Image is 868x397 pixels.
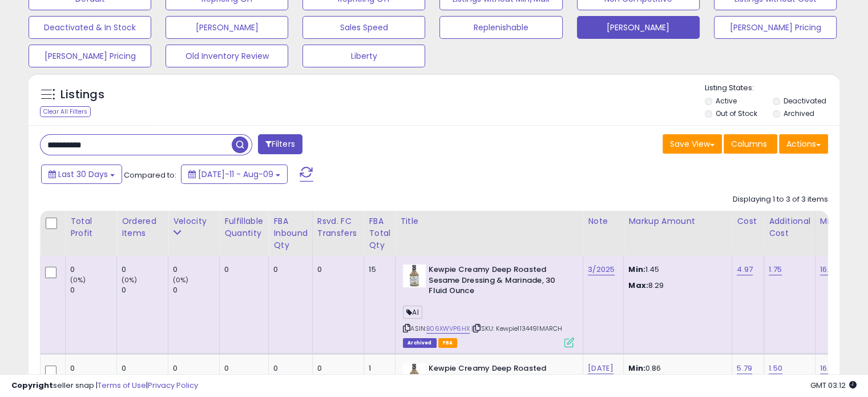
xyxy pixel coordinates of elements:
[628,280,723,291] p: 8.29
[122,264,168,275] div: 0
[628,363,645,374] strong: Min:
[588,363,613,395] a: [DATE] to [DATE]
[779,134,828,154] button: Actions
[403,264,574,346] div: ASIN:
[403,363,426,386] img: 41FDDPlhwNS._SL40_.jpg
[769,215,810,239] div: Additional Cost
[29,45,151,67] button: [PERSON_NAME] Pricing
[122,215,163,239] div: Ordered Items
[58,169,108,180] span: Last 30 Days
[165,16,288,39] button: [PERSON_NAME]
[628,363,723,374] p: 0.86
[438,338,458,348] span: FBA
[98,380,146,391] a: Terms of Use
[588,215,619,227] div: Note
[173,264,219,275] div: 0
[429,264,567,299] b: Kewpie Creamy Deep Roasted Sesame Dressing & Marinade, 30 Fluid Ounce
[273,363,304,374] div: 0
[369,215,390,251] div: FBA Total Qty
[148,380,198,391] a: Privacy Policy
[705,83,839,94] p: Listing States:
[403,264,426,287] img: 41FDDPlhwNS._SL40_.jpg
[124,170,176,181] span: Compared to:
[716,96,737,106] label: Active
[60,87,104,103] h5: Listings
[173,215,215,227] div: Velocity
[403,306,422,319] span: AI
[628,215,727,227] div: Markup Amount
[783,109,814,118] label: Archived
[588,264,615,275] a: 3/2025
[258,134,302,154] button: Filters
[302,45,425,67] button: Liberty
[70,285,116,295] div: 0
[173,275,189,284] small: (0%)
[663,134,722,154] button: Save View
[302,16,425,39] button: Sales Speed
[317,363,356,374] div: 0
[11,380,53,391] strong: Copyright
[70,275,86,284] small: (0%)
[737,215,759,227] div: Cost
[273,264,304,275] div: 0
[716,109,757,118] label: Out of Stock
[810,380,857,391] span: 2025-09-9 03:12 GMT
[439,16,562,39] button: Replenishable
[820,264,838,275] a: 16.95
[369,363,386,374] div: 1
[224,264,260,275] div: 0
[471,324,562,333] span: | SKU: Kewpie1134491MARCH
[783,96,826,106] label: Deactivated
[173,363,219,374] div: 0
[577,16,700,39] button: [PERSON_NAME]
[769,363,782,374] a: 1.50
[122,363,168,374] div: 0
[122,285,168,295] div: 0
[737,264,753,275] a: 4.97
[628,264,645,275] strong: Min:
[29,16,151,39] button: Deactivated & In Stock
[70,363,116,374] div: 0
[70,215,112,239] div: Total Profit
[70,264,116,275] div: 0
[224,363,260,374] div: 0
[820,363,838,374] a: 16.50
[403,338,436,348] span: Listings that have been deleted from Seller Central
[714,16,837,39] button: [PERSON_NAME] Pricing
[731,138,767,150] span: Columns
[181,165,288,184] button: [DATE]-11 - Aug-09
[369,264,386,275] div: 15
[165,45,288,67] button: Old Inventory Review
[173,285,219,295] div: 0
[317,215,360,239] div: Rsvd. FC Transfers
[769,264,782,275] a: 1.75
[628,280,648,291] strong: Max:
[11,380,198,391] div: seller snap | |
[317,264,356,275] div: 0
[400,215,578,227] div: Title
[122,275,138,284] small: (0%)
[737,363,752,374] a: 5.79
[628,264,723,275] p: 1.45
[40,106,91,117] div: Clear All Filters
[224,215,264,239] div: Fulfillable Quantity
[426,324,470,334] a: B06XWVP6HX
[198,169,273,180] span: [DATE]-11 - Aug-09
[41,165,122,184] button: Last 30 Days
[273,215,308,251] div: FBA inbound Qty
[733,194,828,205] div: Displaying 1 to 3 of 3 items
[724,134,777,154] button: Columns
